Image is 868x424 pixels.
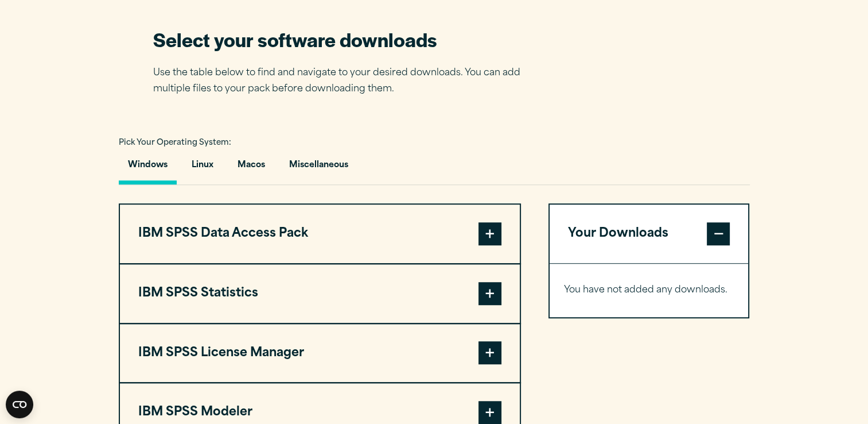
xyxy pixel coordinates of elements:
button: Windows [119,152,177,184]
p: You have not added any downloads. [564,282,734,299]
h2: Select your software downloads [153,26,538,52]
button: Linux [182,152,223,184]
button: IBM SPSS Statistics [120,264,520,323]
div: Your Downloads [550,263,749,317]
button: IBM SPSS License Manager [120,324,520,383]
p: Use the table below to find and navigate to your desired downloads. You can add multiple files to... [153,65,538,98]
button: Macos [228,152,274,184]
button: Miscellaneous [280,152,357,184]
button: Your Downloads [550,205,749,263]
button: IBM SPSS Data Access Pack [120,205,520,263]
button: Open CMP widget [6,391,33,418]
span: Pick Your Operating System: [119,139,231,147]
